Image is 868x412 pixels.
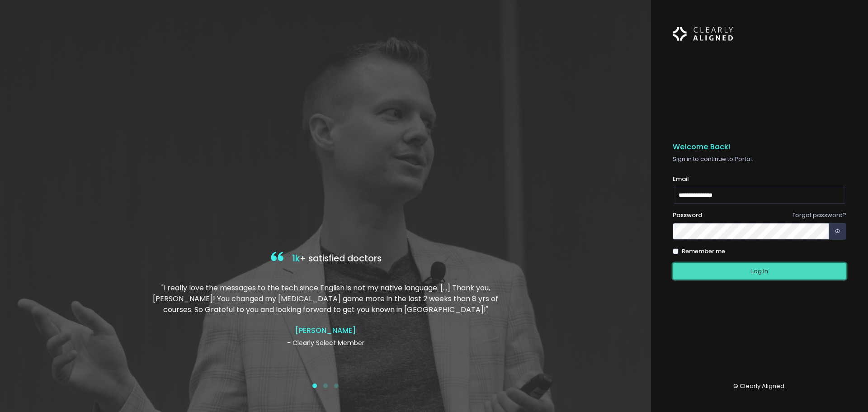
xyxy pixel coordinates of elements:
[292,252,300,265] span: 1k
[682,247,725,256] label: Remember me
[151,326,500,335] h4: [PERSON_NAME]
[673,382,846,391] p: © Clearly Aligned.
[673,22,733,46] img: Logo Horizontal
[673,142,846,152] h5: Welcome Back!
[151,338,500,348] p: - Clearly Select Member
[793,211,846,219] a: Forgot password?
[673,263,846,279] button: Log In
[673,175,689,184] label: Email
[673,155,846,164] p: Sign in to continue to Portal.
[673,211,702,220] label: Password
[151,250,500,268] h4: + satisfied doctors
[151,283,500,315] p: "I really love the messages to the tech since English is not my native language. […] Thank you, [...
